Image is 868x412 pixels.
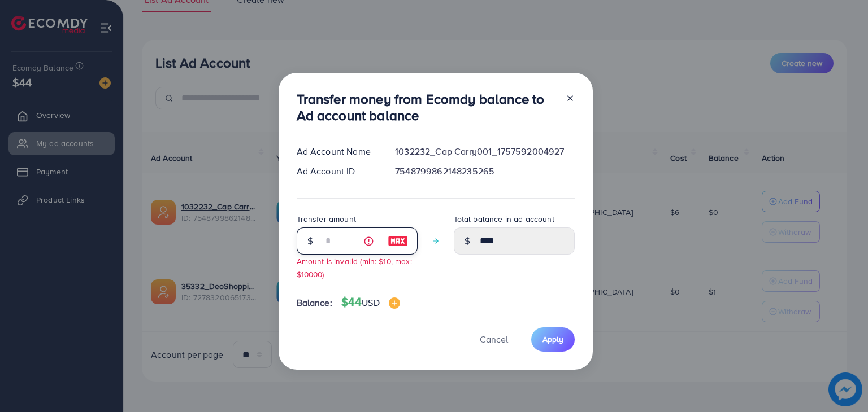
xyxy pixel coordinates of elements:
div: 1032232_Cap Carry001_1757592004927 [386,145,583,158]
label: Total balance in ad account [454,213,554,225]
span: Apply [542,334,563,345]
button: Cancel [466,327,522,352]
h4: $44 [341,295,400,309]
span: Balance: [297,296,332,309]
img: image [389,297,400,309]
div: Ad Account ID [288,165,387,178]
div: 7548799862148235265 [386,165,583,178]
span: USD [362,296,379,309]
label: Transfer amount [297,213,356,225]
span: Cancel [480,333,508,345]
small: Amount is invalid (min: $10, max: $10000) [297,256,412,279]
button: Apply [531,327,575,352]
h3: Transfer money from Ecomdy balance to Ad account balance [297,91,557,124]
div: Ad Account Name [288,145,387,158]
img: image [388,234,408,248]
